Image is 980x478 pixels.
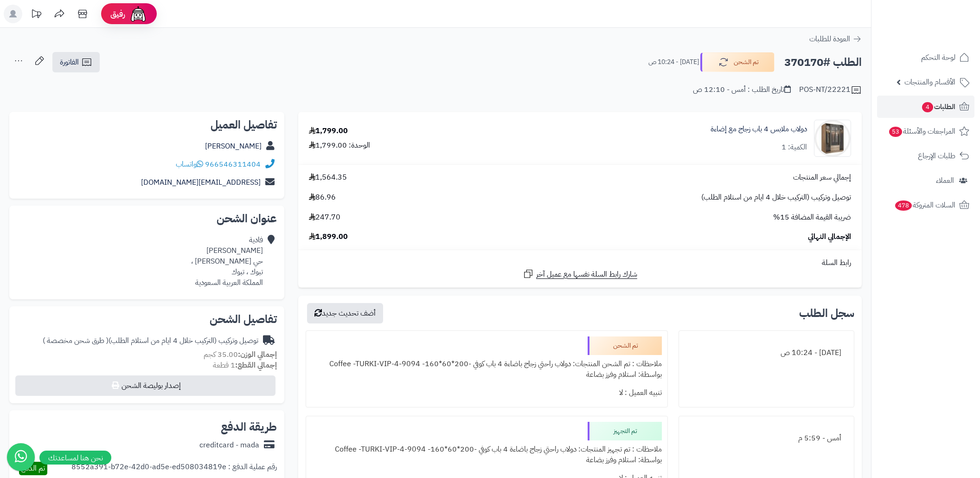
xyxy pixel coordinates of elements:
a: السلات المتروكة478 [877,194,974,216]
div: رابط السلة [302,258,858,268]
span: ضريبة القيمة المضافة 15% [773,212,851,223]
a: [EMAIL_ADDRESS][DOMAIN_NAME] [141,177,261,188]
span: 53 [889,127,902,137]
img: ai-face.png [129,5,147,23]
a: طلبات الإرجاع [877,145,974,167]
a: لوحة التحكم [877,46,974,69]
div: 1,799.00 [309,126,348,136]
span: الأقسام والمنتجات [904,76,955,89]
a: دولاب ملابس 4 باب زجاج مع إضاءة [711,124,807,135]
span: 1,899.00 [309,232,348,242]
h3: سجل الطلب [799,308,854,319]
div: ملاحظات : تم تجهيز المنتجات: دولاب راحتي زجاج باضاءة 4 باب كوفي -200*60*160- Coffee -TURKI-VIP-4-... [312,440,662,469]
a: [PERSON_NAME] [205,141,262,152]
div: أمس - 5:59 م [685,429,848,447]
span: المراجعات والأسئلة [888,125,955,138]
span: 247.70 [309,212,340,223]
h2: طريقة الدفع [221,421,277,433]
strong: إجمالي القطع: [235,360,277,371]
span: ( طرق شحن مخصصة ) [43,335,109,346]
div: POS-NT/22221 [799,84,862,96]
div: تم التجهيز [588,422,662,440]
div: الوحدة: 1,799.00 [309,140,370,151]
div: الكمية: 1 [781,142,807,153]
div: [DATE] - 10:24 ص [685,344,848,362]
small: 35.00 كجم [204,349,277,360]
a: الطلبات4 [877,96,974,118]
span: العودة للطلبات [809,33,850,45]
span: الإجمالي النهائي [808,232,851,242]
small: 1 قطعة [213,360,277,371]
span: 86.96 [309,192,336,203]
h2: عنوان الشحن [17,213,277,224]
a: المراجعات والأسئلة53 [877,120,974,142]
span: طلبات الإرجاع [918,149,955,162]
span: إجمالي سعر المنتجات [793,172,851,183]
strong: إجمالي الوزن: [238,349,277,360]
img: logo-2.png [917,25,971,45]
div: ملاحظات : تم الشحن المنتجات: دولاب راحتي زجاج باضاءة 4 باب كوفي -200*60*160- Coffee -TURKI-VIP-4-... [312,355,662,384]
img: 1742132386-110103010021.1-90x90.jpg [814,120,851,157]
div: creditcard - mada [199,440,259,451]
span: توصيل وتركيب (التركيب خلال 4 ايام من استلام الطلب) [701,192,851,203]
div: توصيل وتركيب (التركيب خلال 4 ايام من استلام الطلب) [43,336,258,346]
a: تحديثات المنصة [25,5,48,26]
a: شارك رابط السلة نفسها مع عميل آخر [523,268,637,280]
span: 1,564.35 [309,172,347,183]
div: رقم عملية الدفع : 8552a391-b72e-42d0-ad5e-ed508034819e [71,462,277,475]
span: الطلبات [921,100,955,113]
span: 4 [922,102,933,112]
button: إصدار بوليصة الشحن [15,375,275,396]
a: العودة للطلبات [809,33,862,45]
h2: تفاصيل العميل [17,119,277,130]
a: واتساب [176,159,203,170]
div: تم الشحن [588,336,662,355]
a: الفاتورة [52,52,100,72]
span: رفيق [110,8,125,19]
div: تنبيه العميل : لا [312,384,662,402]
div: تاريخ الطلب : أمس - 12:10 ص [693,84,791,95]
span: السلات المتروكة [894,199,955,212]
span: 478 [895,200,912,211]
span: الفاتورة [60,57,79,68]
a: 966546311404 [205,159,261,170]
a: العملاء [877,169,974,192]
button: تم الشحن [700,52,775,72]
span: شارك رابط السلة نفسها مع عميل آخر [536,269,637,280]
span: لوحة التحكم [921,51,955,64]
span: العملاء [936,174,954,187]
div: فادية [PERSON_NAME] حي [PERSON_NAME] ، تبوك ، تبوك المملكة العربية السعودية [191,235,263,288]
button: أضف تحديث جديد [307,303,383,323]
h2: تفاصيل الشحن [17,314,277,325]
h2: الطلب #370170 [784,53,862,72]
small: [DATE] - 10:24 ص [648,58,699,67]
